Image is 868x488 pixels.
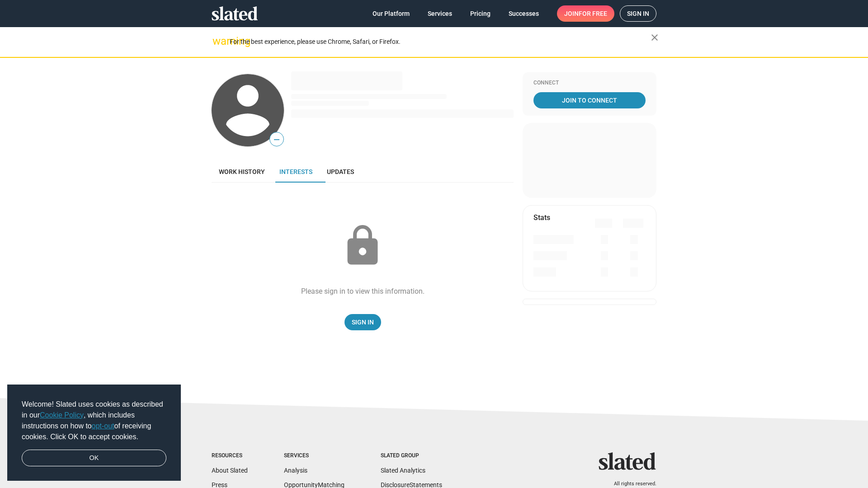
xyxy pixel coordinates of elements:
div: Connect [533,80,646,87]
mat-icon: warning [212,36,223,47]
span: Pricing [470,5,491,22]
span: Sign In [352,314,374,330]
a: Successes [501,5,546,22]
span: Successes [509,5,539,22]
a: Services [420,5,459,22]
span: Sign in [627,6,649,21]
mat-card-title: Stats [533,213,550,222]
a: opt-out [92,422,114,430]
div: Slated Group [381,452,442,460]
span: Our Platform [373,5,410,22]
span: Interests [279,168,312,175]
mat-icon: close [649,32,660,43]
a: Slated Analytics [381,467,425,474]
a: Sign in [620,5,656,22]
a: Analysis [284,467,307,474]
a: Sign In [344,314,381,330]
a: About Slated [212,467,248,474]
a: Join To Connect [533,92,646,108]
span: Welcome! Slated uses cookies as described in our , which includes instructions on how to of recei... [22,399,166,442]
div: For the best experience, please use Chrome, Safari, or Firefox. [230,36,651,48]
span: Work history [219,168,265,175]
mat-icon: lock [340,223,385,268]
div: Please sign in to view this information. [301,286,425,296]
a: Cookie Policy [40,411,84,419]
span: — [270,134,283,145]
span: Updates [327,168,354,175]
div: Services [284,452,344,460]
a: Updates [320,161,361,183]
a: Work history [212,161,272,183]
a: Our Platform [365,5,417,22]
a: Interests [272,161,320,183]
span: Services [428,5,452,22]
span: for free [579,5,607,22]
div: cookieconsent [7,385,181,481]
span: Join To Connect [535,92,644,108]
span: Join [564,5,607,22]
a: Joinfor free [557,5,614,22]
div: Resources [212,452,248,460]
a: Pricing [463,5,498,22]
a: dismiss cookie message [22,450,166,467]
